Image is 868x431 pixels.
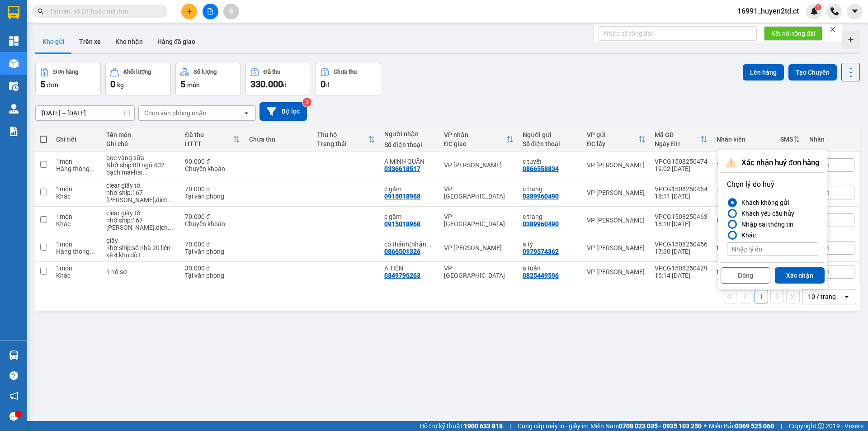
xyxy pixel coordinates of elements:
[587,140,638,147] div: ĐC lấy
[587,268,646,275] div: VP [PERSON_NAME]
[384,165,420,172] div: 0336618517
[90,248,95,255] span: ...
[185,165,240,172] div: Chuyển khoản
[203,4,218,19] button: file-add
[655,165,708,172] div: 19:02 [DATE]
[717,217,771,224] div: thuycg.ct
[312,128,380,152] th: Toggle SortBy
[168,196,173,204] span: ...
[384,185,434,193] div: c gấm
[738,208,794,219] div: Khách yêu cầu hủy
[90,165,95,172] span: ...
[250,79,283,90] span: 330.000
[776,128,805,152] th: Toggle SortBy
[168,224,173,231] span: ...
[655,193,708,200] div: 18:11 [DATE]
[185,185,240,193] div: 70.000 đ
[587,217,646,224] div: VP [PERSON_NAME]
[523,213,578,220] div: c trang
[185,131,233,138] div: Đã thu
[249,136,307,143] div: Chưa thu
[180,79,185,90] span: 5
[9,104,19,114] img: warehouse-icon
[106,268,176,275] div: 1 hồ sơ
[384,193,420,200] div: 0915018968
[283,81,287,89] span: đ
[655,241,708,248] div: VPCG1508250456
[523,193,559,200] div: 0389960490
[655,248,708,255] div: 17:30 [DATE]
[56,248,97,255] div: Hàng thông thường
[334,69,357,75] div: Chưa thu
[9,350,19,360] img: warehouse-icon
[56,136,97,143] div: Chi tiết
[110,79,115,90] span: 0
[426,241,432,248] span: ...
[223,4,239,19] button: aim
[185,272,240,279] div: Tại văn phòng
[815,4,821,10] sup: 1
[655,213,708,220] div: VPCG1508250463
[245,63,311,95] button: Đã thu330.000đ
[587,161,646,169] div: VP [PERSON_NAME]
[85,22,378,33] li: Cổ Đạm, xã [GEOGRAPHIC_DATA], [GEOGRAPHIC_DATA]
[384,220,420,227] div: 0915018968
[56,265,97,272] div: 1 món
[56,220,97,227] div: Khác
[259,102,307,121] button: Bộ lọc
[587,244,646,251] div: VP [PERSON_NAME]
[444,213,514,227] div: VP [GEOGRAPHIC_DATA]
[243,109,250,117] svg: open
[8,6,19,19] img: logo-vxr
[106,237,176,244] div: giấy
[655,272,708,279] div: 16:14 [DATE]
[144,109,207,118] div: Chọn văn phòng nhận
[72,31,108,52] button: Trên xe
[587,131,638,138] div: VP gửi
[9,371,18,380] span: question-circle
[717,161,771,169] div: 16991_huyen2td.ct
[738,230,756,241] div: Khác
[721,267,770,284] button: Đóng
[655,185,708,193] div: VPCG1508250464
[384,265,434,272] div: A TIẾN
[842,31,860,49] div: Tạo kho hàng mới
[808,292,836,301] div: 10 / trang
[106,140,176,147] div: Ghi chú
[780,136,793,143] div: SMS
[384,158,434,165] div: A MINH QUÂN
[384,141,434,148] div: Số điện thoại
[56,185,97,193] div: 1 món
[36,106,134,120] input: Select a date range.
[619,422,702,430] strong: 0708 023 035 - 0935 103 250
[444,161,514,169] div: VP [PERSON_NAME]
[727,242,818,256] input: Nhập lý do
[743,64,784,81] button: Lên hàng
[655,265,708,272] div: VPCG1508250429
[721,153,825,173] div: Xác nhận huỷ đơn hàng
[56,272,97,279] div: Khác
[444,140,506,147] div: ĐC giao
[106,189,176,204] div: nhờ ship:167 trần đăng ninh,dịch vọng,cầu giấy hà nội(30k+40k ship)
[302,98,311,107] sup: 2
[50,6,156,16] input: Tìm tên, số ĐT hoặc mã đơn
[655,220,708,227] div: 18:10 [DATE]
[444,265,514,279] div: VP [GEOGRAPHIC_DATA]
[717,136,771,143] div: Nhân viên
[847,4,863,19] button: caret-down
[106,209,176,217] div: clear giấy tờ
[175,63,241,95] button: Số lượng5món
[106,154,176,161] div: bọc vàng sữa
[788,64,837,81] button: Tạo Chuyến
[186,8,193,14] span: plus
[738,219,793,230] div: Nhập sai thông tin
[56,158,97,165] div: 1 món
[851,7,859,15] span: caret-down
[180,128,245,152] th: Toggle SortBy
[106,244,176,259] div: nhờ ship:số nhà 20 liền kề 4 khu đô thị đại thanh-thanh trì-hà nội(30k+40k ship)
[56,165,97,172] div: Hàng thông thường
[9,392,18,400] span: notification
[523,140,578,147] div: Số điện thoại
[85,33,378,45] li: Hotline: 1900252555
[420,421,503,431] span: Hỗ trợ kỹ thuật:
